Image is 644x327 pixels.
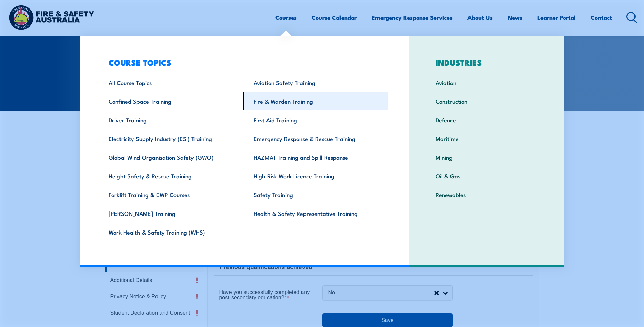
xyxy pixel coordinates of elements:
a: Work Health & Safety Training (WHS) [98,223,243,241]
h3: COURSE TOPICS [98,57,388,67]
a: About Us [467,8,493,27]
a: Aviation [425,73,548,92]
a: Construction [425,92,548,110]
a: Height Safety & Rescue Training [98,167,243,185]
a: Electricity Supply Industry (ESI) Training [98,129,243,148]
a: Emergency Response Services [372,8,453,27]
a: Global Wind Organisation Safety (GWO) [98,148,243,167]
a: High Risk Work Licence Training [243,167,388,185]
a: Additional Details [105,272,204,289]
a: Aviation Safety Training [243,73,388,92]
a: Renewables [425,185,548,204]
a: Learner Portal [537,8,576,27]
a: Health & Safety Representative Training [243,204,388,223]
a: Safety Training [243,185,388,204]
a: [PERSON_NAME] Training [98,204,243,223]
a: Courses [275,8,297,27]
a: Forklift Training & EWP Courses [98,185,243,204]
a: Mining [425,148,548,167]
a: Defence [425,110,548,129]
a: All Course Topics [98,73,243,92]
a: First Aid Training [243,110,388,129]
a: Privacy Notice & Policy [105,289,204,305]
a: Oil & Gas [425,167,548,185]
span: Have you successfully completed any post-secondary education?: [219,289,310,300]
button: Save [322,313,453,327]
a: Contact [591,8,612,27]
a: Driver Training [98,110,243,129]
a: Maritime [425,129,548,148]
a: News [508,8,522,27]
h3: INDUSTRIES [425,57,548,67]
a: Confined Space Training [98,92,243,110]
a: HAZMAT Training and Spill Response [243,148,388,167]
a: Fire & Warden Training [243,92,388,110]
a: Student Declaration and Consent [105,305,204,321]
a: Emergency Response & Rescue Training [243,129,388,148]
div: Previous qualifications achieved [214,259,533,276]
div: Have you successfully completed any post-secondary education? is required. [214,285,322,304]
a: Course Calendar [312,8,357,27]
span: No [328,289,434,296]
